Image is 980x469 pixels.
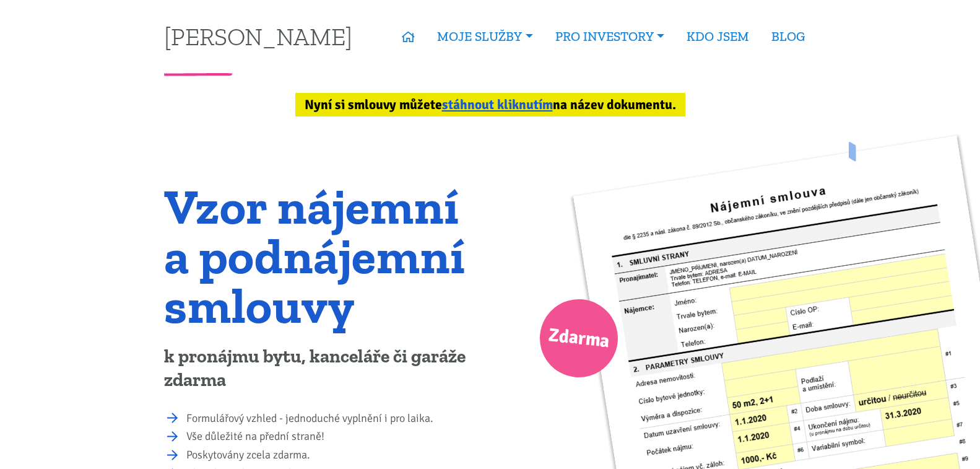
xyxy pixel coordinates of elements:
[186,428,482,445] li: Vše důležité na přední straně!
[544,22,675,51] a: PRO INVESTORY
[164,182,482,330] h1: Vzor nájemní a podnájemní smlouvy
[164,345,482,392] p: k pronájmu bytu, kanceláře či garáže zdarma
[760,22,816,51] a: BLOG
[295,93,685,116] div: Nyní si smlouvy můžete na název dokumentu.
[675,22,760,51] a: KDO JSEM
[186,410,482,427] li: Formulářový vzhled - jednoduché vyplnění i pro laika.
[426,22,544,51] a: MOJE SLUŽBY
[547,319,611,358] span: Zdarma
[442,97,553,113] a: stáhnout kliknutím
[164,24,352,48] a: [PERSON_NAME]
[186,447,482,464] li: Poskytovány zcela zdarma.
